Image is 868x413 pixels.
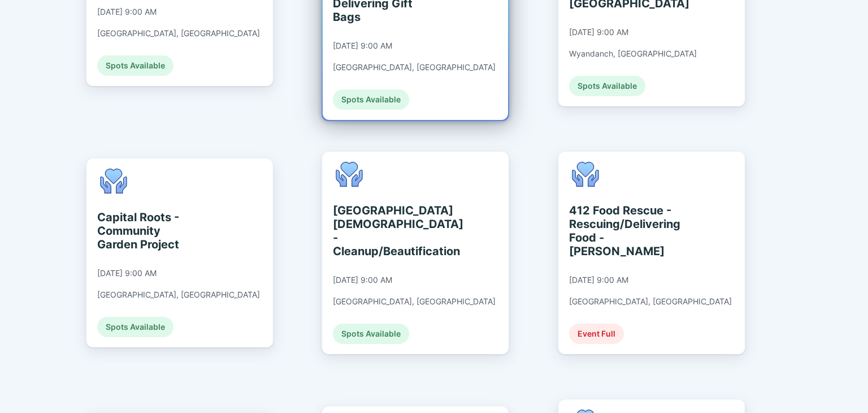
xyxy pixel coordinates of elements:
[97,7,157,17] div: [DATE] 9:00 AM
[333,324,409,344] div: Spots Available
[569,49,697,59] div: Wyandanch, [GEOGRAPHIC_DATA]
[333,89,409,110] div: Spots Available
[569,296,732,307] div: [GEOGRAPHIC_DATA], [GEOGRAPHIC_DATA]
[333,275,392,285] div: [DATE] 9:00 AM
[569,275,628,285] div: [DATE] 9:00 AM
[97,290,260,300] div: [GEOGRAPHIC_DATA], [GEOGRAPHIC_DATA]
[97,210,201,251] div: Capital Roots - Community Garden Project
[569,324,624,344] div: Event Full
[333,204,436,258] div: [GEOGRAPHIC_DATA][DEMOGRAPHIC_DATA] - Cleanup/Beautification
[333,62,496,72] div: [GEOGRAPHIC_DATA], [GEOGRAPHIC_DATA]
[333,296,496,307] div: [GEOGRAPHIC_DATA], [GEOGRAPHIC_DATA]
[333,41,392,51] div: [DATE] 9:00 AM
[97,268,157,278] div: [DATE] 9:00 AM
[569,27,628,37] div: [DATE] 9:00 AM
[569,76,645,96] div: Spots Available
[97,317,173,337] div: Spots Available
[97,28,260,38] div: [GEOGRAPHIC_DATA], [GEOGRAPHIC_DATA]
[569,204,672,258] div: 412 Food Rescue - Rescuing/Delivering Food - [PERSON_NAME]
[97,55,173,76] div: Spots Available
